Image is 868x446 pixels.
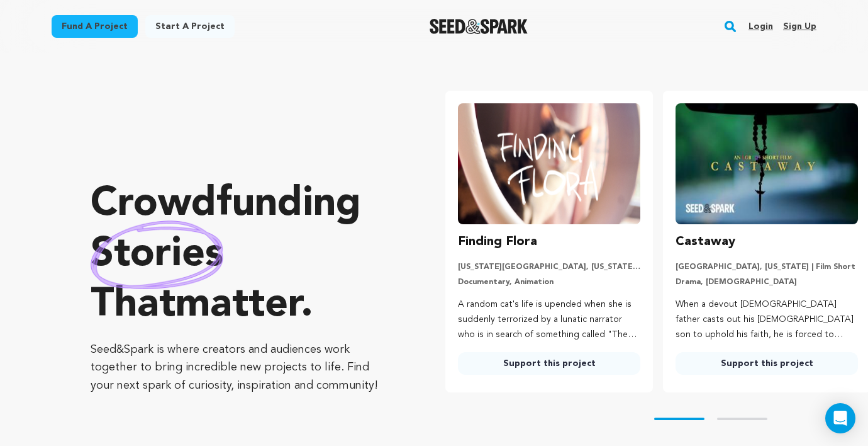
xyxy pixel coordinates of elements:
[458,262,640,272] p: [US_STATE][GEOGRAPHIC_DATA], [US_STATE] | Film Short
[676,352,858,375] a: Support this project
[676,103,858,224] img: Castaway image
[91,341,395,395] p: Seed&Spark is where creators and audiences work together to bring incredible new projects to life...
[91,220,223,289] img: hand sketched image
[145,15,235,38] a: Start a project
[52,15,138,38] a: Fund a project
[676,277,858,287] p: Drama, [DEMOGRAPHIC_DATA]
[458,297,640,342] p: A random cat's life is upended when she is suddenly terrorized by a lunatic narrator who is in se...
[458,232,537,252] h3: Finding Flora
[676,262,858,272] p: [GEOGRAPHIC_DATA], [US_STATE] | Film Short
[430,19,528,34] img: Seed&Spark Logo Dark Mode
[748,16,773,37] a: Login
[458,277,640,287] p: Documentary, Animation
[430,19,528,34] a: Seed&Spark Homepage
[175,285,301,326] span: matter
[676,232,735,252] h3: Castaway
[825,403,855,433] div: Open Intercom Messenger
[676,297,858,342] p: When a devout [DEMOGRAPHIC_DATA] father casts out his [DEMOGRAPHIC_DATA] son to uphold his faith,...
[458,103,640,224] img: Finding Flora image
[783,16,816,37] a: Sign up
[91,180,395,331] p: Crowdfunding that .
[458,352,640,375] a: Support this project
